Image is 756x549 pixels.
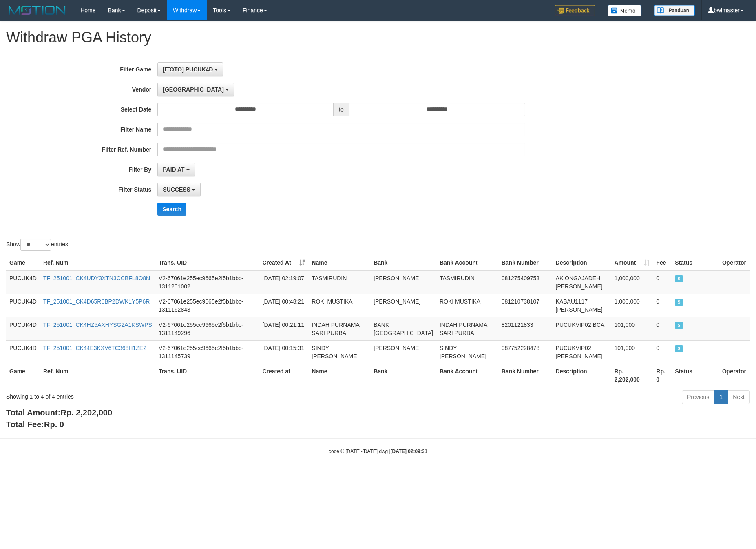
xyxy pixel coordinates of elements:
[6,408,112,417] b: Total Amount:
[6,317,40,340] td: PUCUK4D
[40,255,155,270] th: Ref. Num
[436,340,498,364] td: SINDY [PERSON_NAME]
[43,345,146,351] a: TF_251001_CK44E3KXV6TC368H1ZE2
[155,255,259,270] th: Trans. UID
[436,364,498,387] th: Bank Account
[727,390,750,404] a: Next
[370,294,436,317] td: [PERSON_NAME]
[155,364,259,387] th: Trans. UID
[6,4,68,16] img: MOTION_logo.png
[675,322,683,329] span: SUCCESS
[553,294,611,317] td: KABAU1117 [PERSON_NAME]
[259,364,309,387] th: Created at
[498,255,553,270] th: Bank Number
[155,317,259,340] td: V2-67061e255ec9665e2f5b1bbc-1311149296
[498,294,553,317] td: 081210738107
[6,270,40,294] td: PUCUK4D
[6,239,68,251] label: Show entries
[653,317,672,340] td: 0
[653,364,672,387] th: Rp. 0
[553,270,611,294] td: AKIONGAJADEH [PERSON_NAME]
[370,255,436,270] th: Bank
[436,270,498,294] td: TASMIRUDIN
[370,270,436,294] td: [PERSON_NAME]
[682,390,714,404] a: Previous
[611,364,653,387] th: Rp. 2,202,000
[370,317,436,340] td: BANK [GEOGRAPHIC_DATA]
[155,294,259,317] td: V2-67061e255ec9665e2f5b1bbc-1311162843
[553,364,611,387] th: Description
[43,275,150,281] a: TF_251001_CK4UDY3XTN3CCBFL8O8N
[436,294,498,317] td: ROKI MUSTIKA
[308,340,370,364] td: SINDY [PERSON_NAME]
[329,449,427,454] small: code © [DATE]-[DATE] dwg |
[44,420,64,429] span: Rp. 0
[672,255,719,270] th: Status
[555,5,595,16] img: Feedback.jpg
[653,294,672,317] td: 0
[308,317,370,340] td: INDAH PURNAMA SARI PURBA
[391,449,427,454] strong: [DATE] 02:09:31
[553,317,611,340] td: PUCUKVIP02 BCA
[163,86,224,93] span: [GEOGRAPHIC_DATA]
[675,275,683,282] span: SUCCESS
[334,103,349,116] span: to
[155,340,259,364] td: V2-67061e255ec9665e2f5b1bbc-1311145739
[259,255,309,270] th: Created At: activate to sort column ascending
[259,270,309,294] td: [DATE] 02:19:07
[553,340,611,364] td: PUCUKVIP02 [PERSON_NAME]
[157,83,234,96] button: [GEOGRAPHIC_DATA]
[43,321,152,328] a: TF_251001_CK4HZ5AXHYSG2A1KSWPS
[611,255,653,270] th: Amount: activate to sort column ascending
[6,389,309,401] div: Showing 1 to 4 of 4 entries
[308,255,370,270] th: Name
[163,186,190,193] span: SUCCESS
[20,239,51,251] select: Showentries
[553,255,611,270] th: Description
[608,5,642,16] img: Button%20Memo.svg
[498,364,553,387] th: Bank Number
[653,340,672,364] td: 0
[6,340,40,364] td: PUCUK4D
[157,183,201,196] button: SUCCESS
[157,62,223,76] button: [ITOTO] PUCUK4D
[163,166,184,173] span: PAID AT
[611,340,653,364] td: 101,000
[654,5,695,16] img: panduan.png
[308,364,370,387] th: Name
[370,340,436,364] td: [PERSON_NAME]
[611,294,653,317] td: 1,000,000
[498,340,553,364] td: 087752228478
[60,408,112,417] span: Rp. 2,202,000
[675,299,683,306] span: SUCCESS
[40,364,155,387] th: Ref. Num
[498,317,553,340] td: 8201121833
[611,317,653,340] td: 101,000
[719,255,750,270] th: Operator
[6,364,40,387] th: Game
[308,270,370,294] td: TASMIRUDIN
[6,420,64,429] b: Total Fee:
[436,317,498,340] td: INDAH PURNAMA SARI PURBA
[157,203,186,216] button: Search
[436,255,498,270] th: Bank Account
[157,163,195,176] button: PAID AT
[714,390,728,404] a: 1
[6,255,40,270] th: Game
[6,294,40,317] td: PUCUK4D
[672,364,719,387] th: Status
[308,294,370,317] td: ROKI MUSTIKA
[611,270,653,294] td: 1,000,000
[43,298,150,305] a: TF_251001_CK4D65R6BP2DWK1Y5P6R
[653,255,672,270] th: Fee
[653,270,672,294] td: 0
[259,340,309,364] td: [DATE] 00:15:31
[498,270,553,294] td: 081275409753
[163,66,213,73] span: [ITOTO] PUCUK4D
[675,345,683,352] span: SUCCESS
[6,29,750,46] h1: Withdraw PGA History
[259,294,309,317] td: [DATE] 00:48:21
[370,364,436,387] th: Bank
[155,270,259,294] td: V2-67061e255ec9665e2f5b1bbc-1311201002
[719,364,750,387] th: Operator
